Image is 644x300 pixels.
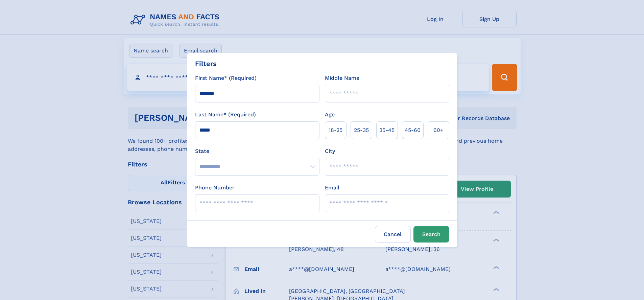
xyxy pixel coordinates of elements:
[325,111,335,119] label: Age
[405,126,421,134] span: 45‑60
[375,226,411,243] label: Cancel
[413,226,449,243] button: Search
[195,147,319,155] label: State
[195,74,257,82] label: First Name* (Required)
[195,184,235,192] label: Phone Number
[329,126,342,134] span: 18‑25
[195,111,256,119] label: Last Name* (Required)
[325,184,339,192] label: Email
[379,126,395,134] span: 35‑45
[325,74,359,82] label: Middle Name
[354,126,369,134] span: 25‑35
[195,59,217,69] div: Filters
[325,147,335,155] label: City
[433,126,444,134] span: 60+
